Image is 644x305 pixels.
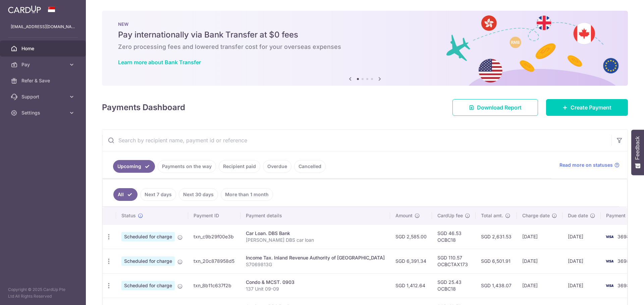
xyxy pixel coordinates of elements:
[118,43,612,51] h6: Zero processing fees and lowered transfer cost for your overseas expenses
[11,23,75,30] p: [EMAIL_ADDRESS][DOMAIN_NAME]
[113,188,138,201] a: All
[562,249,601,273] td: [DATE]
[631,130,644,175] button: Feedback - Show survey
[390,249,432,273] td: SGD 6,391.34
[246,286,385,292] p: 137 Unit 09-09
[481,212,503,219] span: Total amt.
[452,99,538,116] a: Download Report
[517,249,562,273] td: [DATE]
[559,162,620,168] a: Read more on statuses
[102,101,185,113] h4: Payments Dashboard
[188,273,240,298] td: txn_8b11c637f2b
[390,224,432,249] td: SGD 2,585.00
[21,109,66,116] span: Settings
[603,233,616,241] img: Bank Card
[476,224,517,249] td: SGD 2,631.53
[432,224,476,249] td: SGD 46.53 OCBC18
[568,212,588,219] span: Due date
[562,224,601,249] td: [DATE]
[618,258,630,264] span: 3698
[121,281,175,290] span: Scheduled for charge
[21,61,66,68] span: Pay
[522,212,550,219] span: Charge date
[102,130,611,151] input: Search by recipient name, payment id or reference
[21,45,66,52] span: Home
[562,273,601,298] td: [DATE]
[477,103,522,111] span: Download Report
[118,29,612,40] h5: Pay internationally via Bank Transfer at $0 fees
[188,207,240,224] th: Payment ID
[246,279,385,286] div: Condo & MCST. 0903
[121,212,136,219] span: Status
[476,273,517,298] td: SGD 1,438.07
[8,5,41,13] img: CardUp
[603,282,616,290] img: Bank Card
[476,249,517,273] td: SGD 6,501.91
[603,257,616,265] img: Bank Card
[113,160,155,173] a: Upcoming
[432,249,476,273] td: SGD 110.57 OCBCTAX173
[246,230,385,237] div: Car Loan. DBS Bank
[240,207,390,224] th: Payment details
[158,160,216,173] a: Payments on the way
[21,93,66,100] span: Support
[517,224,562,249] td: [DATE]
[246,254,385,261] div: Income Tax. Inland Revenue Authority of [GEOGRAPHIC_DATA]
[618,234,630,239] span: 3698
[179,188,218,201] a: Next 30 days
[559,162,613,168] span: Read more on statuses
[390,273,432,298] td: SGD 1,412.64
[102,11,628,86] img: Bank transfer banner
[246,237,385,243] p: [PERSON_NAME] DBS car loan
[571,103,611,111] span: Create Payment
[517,273,562,298] td: [DATE]
[118,59,201,66] a: Learn more about Bank Transfer
[221,188,273,201] a: More than 1 month
[635,136,641,160] span: Feedback
[121,256,175,266] span: Scheduled for charge
[246,261,385,268] p: S7069813G
[21,77,66,84] span: Refer & Save
[432,273,476,298] td: SGD 25.43 OCBC18
[121,232,175,241] span: Scheduled for charge
[188,224,240,249] td: txn_c9b29f00e3b
[140,188,176,201] a: Next 7 days
[395,212,413,219] span: Amount
[118,21,612,27] p: NEW
[219,160,260,173] a: Recipient paid
[618,283,630,288] span: 3698
[188,249,240,273] td: txn_20c878958d5
[546,99,628,116] a: Create Payment
[294,160,326,173] a: Cancelled
[437,212,463,219] span: CardUp fee
[263,160,291,173] a: Overdue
